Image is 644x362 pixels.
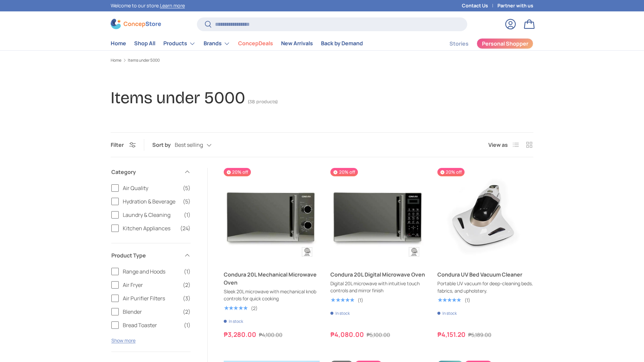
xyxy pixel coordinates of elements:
span: Kitchen Appliances [123,224,176,232]
button: Best selling [175,139,225,151]
span: Product Type [111,251,180,259]
span: (2) [183,308,191,316]
a: Home [111,37,126,50]
span: (1) [184,321,191,329]
span: (24) [180,224,191,232]
a: Condura UV Bed Vacuum Cleaner [437,270,533,279]
span: (3) [183,294,191,302]
span: (5) [183,197,191,205]
nav: Secondary [433,37,533,50]
span: 20% off [224,168,251,176]
span: Best selling [175,142,203,148]
summary: Brands [200,37,234,50]
span: Range and Hoods [123,267,180,276]
span: Bread Toaster [123,321,180,329]
a: Brands [204,37,230,50]
span: Category [111,168,180,176]
a: Condura 20L Digital Microwave Oven [330,168,426,264]
label: Sort by [152,141,175,149]
a: Contact Us [462,2,497,9]
span: Hydration & Beverage [123,197,179,205]
a: Personal Shopper [477,38,533,49]
button: Show more [111,337,136,344]
summary: Product Type [111,243,191,267]
span: Personal Shopper [482,41,528,46]
span: Air Purifier Filters [123,294,179,302]
span: Air Quality [123,184,179,192]
a: Home [111,58,121,62]
a: New Arrivals [281,37,313,50]
a: Condura 20L Mechanical Microwave Oven [224,270,320,287]
a: Partner with us [497,2,533,9]
span: (5) [183,184,191,192]
button: Filter [111,141,136,148]
span: (38 products) [248,99,278,105]
a: ConcepDeals [238,37,273,50]
nav: Breadcrumbs [111,57,533,63]
a: Shop All [134,37,155,50]
span: (1) [184,267,191,276]
a: Condura 20L Digital Microwave Oven [330,270,426,279]
span: Filter [111,141,124,148]
span: View as [488,141,508,149]
summary: Products [159,37,200,50]
summary: Category [111,160,191,184]
a: Products [163,37,196,50]
a: Items under 5000 [128,58,160,62]
a: Learn more [160,2,185,9]
span: Laundry & Cleaning [123,211,180,219]
h1: Items under 5000 [111,88,245,108]
span: Blender [123,308,179,316]
span: Air Fryer [123,281,179,289]
span: (2) [183,281,191,289]
span: 20% off [437,168,465,176]
p: Welcome to our store. [111,2,185,9]
img: ConcepStore [111,19,161,29]
a: Condura UV Bed Vacuum Cleaner [437,168,533,264]
span: 20% off [330,168,358,176]
nav: Primary [111,37,363,50]
a: Back by Demand [321,37,363,50]
a: Condura 20L Mechanical Microwave Oven [224,168,320,264]
a: Stories [449,37,469,50]
span: (1) [184,211,191,219]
